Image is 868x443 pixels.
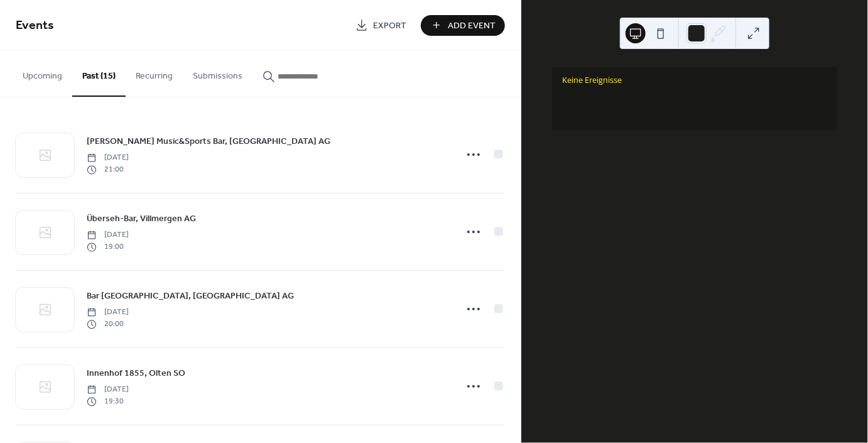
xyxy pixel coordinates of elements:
[183,51,252,96] button: Submissions
[16,14,54,38] span: Events
[373,19,406,33] span: Export
[87,241,129,253] span: 19:00
[87,136,330,149] span: [PERSON_NAME] Music&Sports Bar, [GEOGRAPHIC_DATA] AG
[87,134,330,149] a: [PERSON_NAME] Music&Sports Bar, [GEOGRAPHIC_DATA] AG
[87,212,196,226] a: Überseh-Bar, Villmergen AG
[87,164,129,175] span: 21:00
[13,51,72,96] button: Upcoming
[87,213,196,226] span: Überseh-Bar, Villmergen AG
[87,153,129,164] span: [DATE]
[87,385,129,396] span: [DATE]
[87,289,294,304] a: Bar [GEOGRAPHIC_DATA], [GEOGRAPHIC_DATA] AG
[87,290,294,304] span: Bar [GEOGRAPHIC_DATA], [GEOGRAPHIC_DATA] AG
[87,230,129,241] span: [DATE]
[72,51,126,97] button: Past (15)
[87,368,185,381] span: Innenhof 1855, Olten SO
[87,319,129,330] span: 20:00
[448,19,496,33] span: Add Event
[346,15,416,36] a: Export
[87,307,129,319] span: [DATE]
[87,366,185,381] a: Innenhof 1855, Olten SO
[421,15,505,36] button: Add Event
[126,51,183,96] button: Recurring
[87,396,129,407] span: 19:30
[562,75,827,87] div: Keine Ereignisse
